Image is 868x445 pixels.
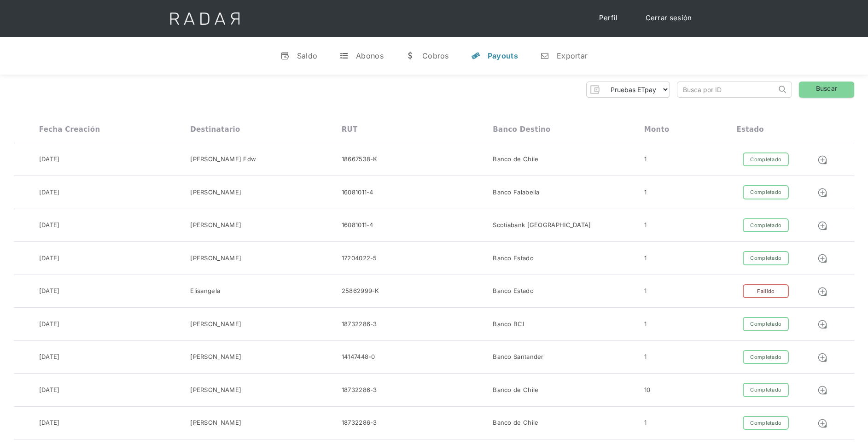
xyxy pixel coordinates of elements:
div: [PERSON_NAME] [190,221,241,230]
div: Banco Estado [493,287,534,296]
div: Banco de Chile [493,155,538,164]
div: Banco Santander [493,352,544,362]
div: RUT [342,125,358,134]
div: Fecha creación [39,125,100,134]
img: Detalle [817,352,827,363]
div: 18732286-3 [342,320,377,329]
div: v [280,51,290,60]
div: Fallido [743,284,789,299]
a: Cerrar sesión [636,9,701,27]
div: [DATE] [39,320,60,329]
div: Completado [743,152,789,167]
div: Completado [743,416,789,430]
div: [PERSON_NAME] [190,320,241,329]
div: 1 [644,155,647,164]
div: 1 [644,352,647,362]
div: Completado [743,317,789,331]
div: 16081011-4 [342,221,373,230]
div: 14147448-0 [342,352,375,362]
div: Estado [737,125,764,134]
div: 10 [644,386,651,395]
div: Completado [743,251,789,265]
div: 1 [644,254,647,263]
div: Banco BCI [493,320,524,329]
div: Completado [743,185,789,199]
input: Busca por ID [677,82,776,97]
div: Monto [644,125,670,134]
div: 18667538-K [342,155,378,164]
div: [DATE] [39,155,60,164]
img: Detalle [817,287,827,297]
div: Completado [743,383,789,397]
div: Banco destino [493,125,550,134]
div: t [339,51,349,60]
div: y [471,51,480,60]
div: 1 [644,188,647,197]
div: 17204022-5 [342,254,377,263]
a: Perfil [590,9,627,27]
div: [PERSON_NAME] [190,352,241,362]
div: Banco Falabella [493,188,540,197]
div: [PERSON_NAME] [190,188,241,197]
div: [DATE] [39,287,60,296]
div: [DATE] [39,418,60,427]
div: Completado [743,350,789,364]
div: [DATE] [39,188,60,197]
div: Elisangela [190,287,220,296]
div: Completado [743,218,789,233]
div: 1 [644,287,647,296]
div: 16081011-4 [342,188,373,197]
div: Saldo [297,51,318,60]
img: Detalle [817,319,827,329]
div: [DATE] [39,352,60,362]
div: [DATE] [39,221,60,230]
div: Exportar [557,51,588,60]
div: 1 [644,221,647,230]
div: Destinatario [190,125,240,134]
img: Detalle [817,385,827,395]
div: [DATE] [39,254,60,263]
div: 1 [644,418,647,427]
div: w [406,51,415,60]
img: Detalle [817,155,827,165]
div: [PERSON_NAME] Edw [190,155,256,164]
div: Banco de Chile [493,386,538,395]
div: Payouts [488,51,518,60]
div: Banco de Chile [493,418,538,427]
form: Form [586,82,670,98]
img: Detalle [817,418,827,428]
div: Abonos [356,51,384,60]
div: Scotiabank [GEOGRAPHIC_DATA] [493,221,591,230]
div: 25862999-K [342,287,379,296]
img: Detalle [817,187,827,198]
div: 1 [644,320,647,329]
img: Detalle [817,253,827,263]
a: Buscar [799,82,854,98]
div: [PERSON_NAME] [190,418,241,427]
div: Banco Estado [493,254,534,263]
div: [DATE] [39,386,60,395]
div: [PERSON_NAME] [190,254,241,263]
div: [PERSON_NAME] [190,386,241,395]
div: 18732286-3 [342,386,377,395]
img: Detalle [817,221,827,231]
div: n [540,51,549,60]
div: Cobros [422,51,449,60]
div: 18732286-3 [342,418,377,427]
